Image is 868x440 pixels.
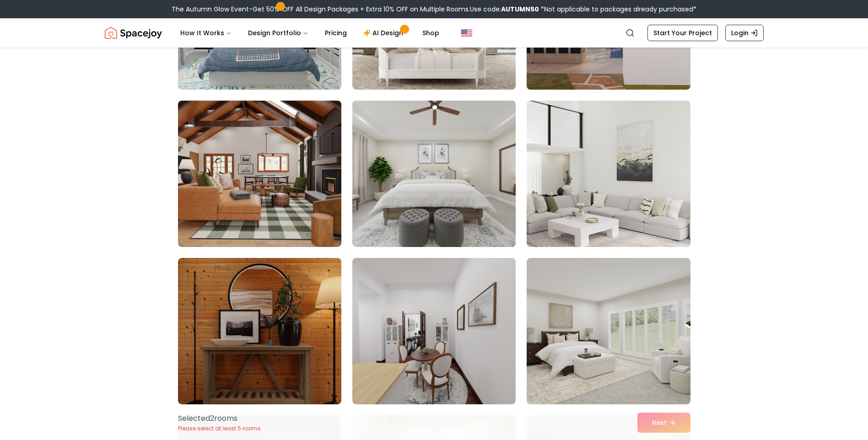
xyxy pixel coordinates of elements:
[356,24,413,42] a: AI Design
[725,25,764,41] a: Login
[527,101,690,247] img: Room room-54
[173,24,447,42] nav: Main
[470,5,539,14] span: Use code:
[178,413,261,424] p: Selected 2 room s
[105,18,764,48] nav: Global
[647,25,718,41] a: Start Your Project
[178,425,261,432] p: Please select at least 5 rooms
[318,24,354,42] a: Pricing
[105,24,162,42] img: Spacejoy Logo
[178,101,341,247] img: Room room-52
[241,24,316,42] button: Design Portfolio
[415,24,447,42] a: Shop
[178,258,341,404] img: Room room-55
[539,5,696,14] span: *Not applicable to packages already purchased*
[501,5,539,14] b: AUTUMN50
[461,27,472,38] img: United States
[527,258,690,404] img: Room room-57
[348,97,520,251] img: Room room-53
[352,258,516,404] img: Room room-56
[172,5,696,14] div: The Autumn Glow Event-Get 50% OFF All Design Packages + Extra 10% OFF on Multiple Rooms.
[105,24,162,42] a: Spacejoy
[173,24,239,42] button: How It Works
